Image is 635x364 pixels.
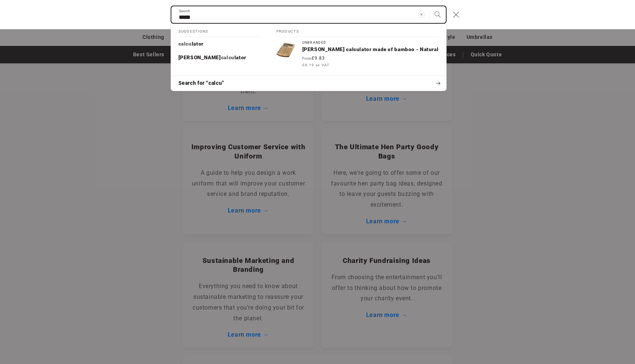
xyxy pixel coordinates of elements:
iframe: Chat Widget [598,328,635,364]
mark: calcu [178,41,192,47]
span: From [302,57,312,60]
span: £8.19 ex VAT [302,62,329,68]
p: eugene calculator [178,54,247,61]
span: Search for “calcu” [178,80,224,87]
p: [PERSON_NAME] calculator made of bamboo - Natural [302,46,439,53]
button: Close [448,7,464,23]
button: Clear search term [413,6,430,23]
strong: £9.83 [302,56,325,61]
a: eugene calculator [171,51,269,65]
button: Search [430,6,446,23]
a: calculator [171,37,269,51]
a: Unbranded[PERSON_NAME] calculator made of bamboo - Natural From£9.83 £8.19 ex VAT [269,37,446,72]
span: [PERSON_NAME] [178,54,221,60]
span: lator [234,54,246,60]
h2: Suggestions [178,24,261,37]
p: calculator [178,41,204,47]
img: Eugene calculator made of bamboo [276,41,295,59]
span: lator [192,41,204,47]
div: Unbranded [302,41,439,45]
mark: calcu [221,54,234,60]
h2: Products [276,24,439,37]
